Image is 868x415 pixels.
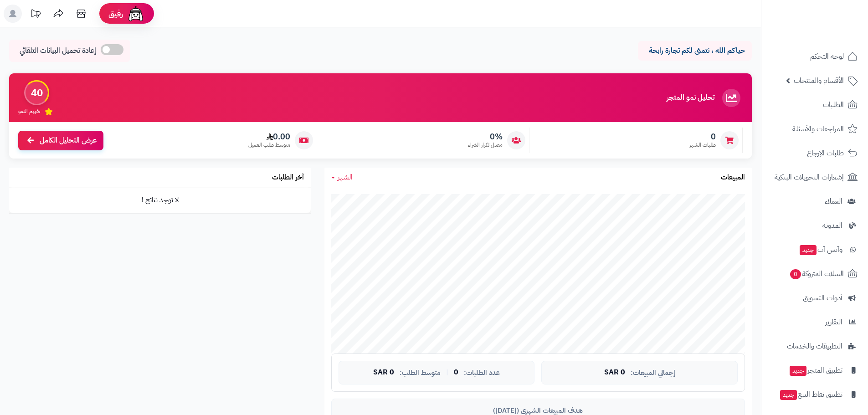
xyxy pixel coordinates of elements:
span: الشهر [338,172,353,183]
span: السلات المتروكة [789,267,844,280]
span: إجمالي المبيعات: [631,369,675,377]
a: عرض التحليل الكامل [18,131,103,150]
h3: تحليل نمو المتجر [667,94,714,102]
a: التقارير [767,311,863,333]
span: التقارير [825,316,842,328]
span: 0.00 [248,132,290,142]
span: متوسط الطلب: [400,369,441,377]
img: ai-face.png [127,5,145,23]
a: المراجعات والأسئلة [767,118,863,140]
a: العملاء [767,190,863,212]
span: 0 SAR [373,369,394,377]
a: تحديثات المنصة [24,5,47,25]
span: إعادة تحميل البيانات التلقائي [20,46,96,56]
span: عدد الطلبات: [464,369,500,377]
a: لوحة التحكم [767,46,863,67]
span: تقييم النمو [18,108,40,115]
span: طلبات الشهر [689,141,716,149]
p: حياكم الله ، نتمنى لكم تجارة رابحة [645,46,745,56]
a: وآتس آبجديد [767,239,863,261]
h3: المبيعات [721,174,745,182]
span: أدوات التسويق [803,292,842,304]
a: المدونة [767,215,863,236]
span: وآتس آب [799,243,842,256]
span: تطبيق المتجر [789,364,842,377]
span: المدونة [822,219,842,232]
span: 0% [468,132,503,142]
span: إشعارات التحويلات البنكية [775,171,844,184]
a: الطلبات [767,94,863,116]
img: logo-2.png [806,8,859,27]
span: الأقسام والمنتجات [794,74,844,87]
span: عرض التحليل الكامل [40,135,97,146]
td: لا توجد نتائج ! [9,188,311,213]
span: 0 [790,269,801,280]
span: رفيق [108,8,123,19]
a: تطبيق المتجرجديد [767,359,863,381]
span: جديد [800,245,817,255]
a: تطبيق نقاط البيعجديد [767,384,863,405]
span: المراجعات والأسئلة [792,123,844,135]
span: الطلبات [823,98,844,111]
h3: آخر الطلبات [272,174,304,182]
span: 0 [689,132,716,142]
a: الشهر [331,172,353,183]
a: إشعارات التحويلات البنكية [767,166,863,188]
span: طلبات الإرجاع [807,147,844,159]
span: معدل تكرار الشراء [468,141,503,149]
a: التطبيقات والخدمات [767,335,863,357]
span: لوحة التحكم [810,50,844,63]
span: 0 SAR [604,369,625,377]
a: السلات المتروكة0 [767,263,863,285]
span: | [446,369,448,376]
span: التطبيقات والخدمات [787,340,842,353]
span: تطبيق نقاط البيع [779,388,842,401]
span: 0 [454,369,458,377]
span: جديد [790,366,806,376]
span: متوسط طلب العميل [248,141,290,149]
span: العملاء [825,195,842,208]
a: أدوات التسويق [767,287,863,309]
span: جديد [780,390,797,400]
a: طلبات الإرجاع [767,142,863,164]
